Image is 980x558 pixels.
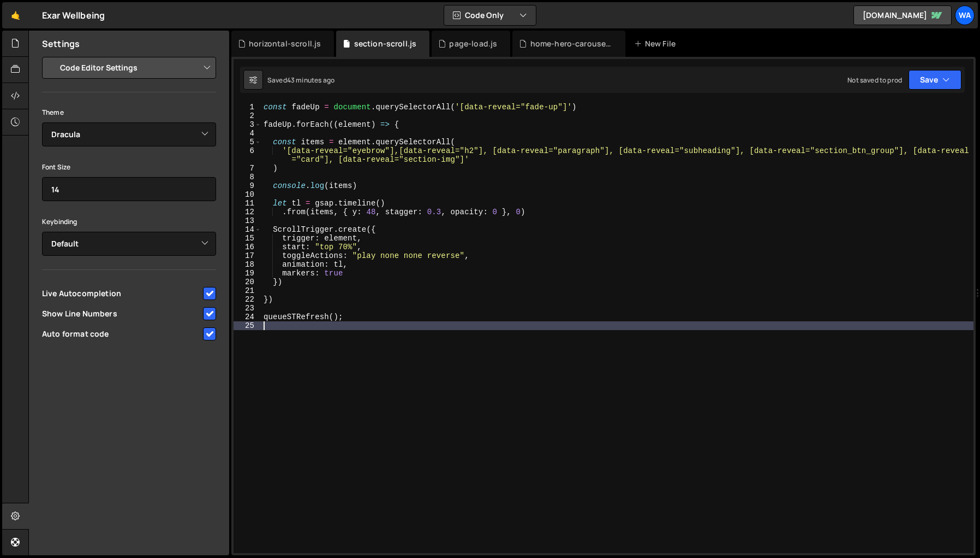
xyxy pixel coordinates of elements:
div: 7 [234,164,261,173]
div: 18 [234,260,261,269]
div: Exar Wellbeing [42,9,105,22]
div: 4 [234,129,261,138]
div: section-scroll.js [354,38,417,49]
div: Saved [267,75,334,85]
div: 8 [234,173,261,181]
div: New File [634,38,680,49]
button: Save [909,70,961,90]
div: 43 minutes ago [287,75,334,85]
a: wa [955,5,975,25]
div: 9 [234,181,261,190]
div: 1 [234,103,261,111]
div: 10 [234,190,261,199]
h2: Settings [42,38,80,50]
div: 22 [234,295,261,304]
div: 19 [234,269,261,278]
div: 3 [234,120,261,129]
div: home-hero-carousel.js [530,38,612,49]
a: [DOMAIN_NAME] [853,5,952,25]
div: 21 [234,286,261,295]
div: 14 [234,225,261,234]
div: 2 [234,111,261,120]
div: 6 [234,146,261,164]
div: Not saved to prod [847,75,902,85]
span: Auto format code [42,328,201,339]
div: 5 [234,138,261,146]
label: Keybinding [42,216,77,227]
div: 13 [234,216,261,225]
a: 🤙 [2,2,29,28]
label: Font Size [42,162,70,173]
div: 20 [234,278,261,286]
div: horizontal-scroll.js [249,38,321,49]
div: 12 [234,208,261,216]
span: Show Line Numbers [42,308,201,319]
div: 16 [234,243,261,251]
div: page-load.js [449,38,497,49]
button: Code Only [444,5,536,25]
div: 15 [234,234,261,243]
div: 23 [234,304,261,313]
div: 25 [234,321,261,330]
div: 11 [234,199,261,208]
label: Theme [42,107,64,118]
div: 17 [234,251,261,260]
span: Live Autocompletion [42,288,201,299]
div: 24 [234,313,261,321]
